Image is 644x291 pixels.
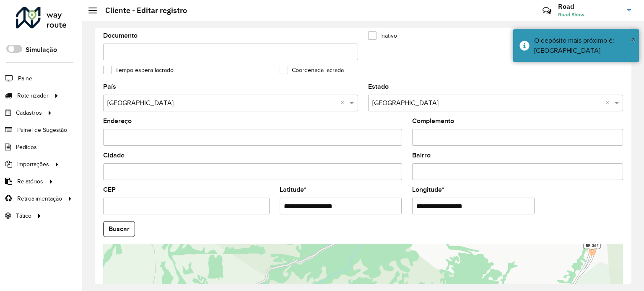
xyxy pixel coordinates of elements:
span: Roteirizador [17,91,49,100]
label: Endereço [103,116,132,126]
h2: Cliente - Editar registro [97,6,187,15]
span: Tático [16,211,31,220]
div: O depósito mais próximo é: [GEOGRAPHIC_DATA] [534,36,633,56]
span: Road Show [558,11,621,18]
span: Clear all [605,98,613,108]
h3: Road [558,3,621,10]
span: Cadastros [16,108,42,117]
label: Bairro [412,150,431,160]
label: Complemento [412,116,454,126]
label: Estado [368,82,389,92]
label: Cidade [103,150,125,160]
label: Tempo espera lacrado [103,66,174,75]
span: × [631,35,635,44]
span: Retroalimentação [17,194,62,203]
button: Buscar [103,221,135,237]
button: Close [631,33,635,46]
span: Relatórios [17,177,43,186]
span: Painel de Sugestão [17,126,67,134]
span: Painel [18,74,34,83]
label: Longitude [412,185,444,195]
label: CEP [103,185,116,195]
label: Inativo [368,31,397,40]
span: Importações [17,160,49,169]
label: País [103,82,116,92]
label: Simulação [26,45,57,55]
label: Latitude [280,185,306,195]
label: Documento [103,31,138,41]
span: Pedidos [16,143,37,152]
span: Clear all [340,98,348,108]
a: Contato Rápido [538,2,556,20]
label: Coordenada lacrada [280,66,344,75]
